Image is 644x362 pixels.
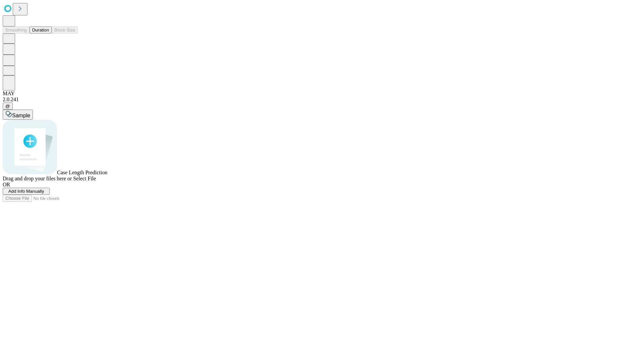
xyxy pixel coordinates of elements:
[12,113,30,118] span: Sample
[3,97,641,103] div: 2.0.241
[57,170,107,175] span: Case Length Prediction
[3,182,10,187] span: OR
[3,188,50,195] button: Add Info Manually
[52,26,78,34] button: Block Size
[3,103,13,110] button: @
[5,104,10,109] span: @
[8,189,44,194] span: Add Info Manually
[3,26,30,34] button: Smoothing
[3,176,72,181] span: Drag and drop your files here or
[30,26,52,34] button: Duration
[3,110,33,120] button: Sample
[3,90,641,97] div: MAY
[73,176,96,181] span: Select File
